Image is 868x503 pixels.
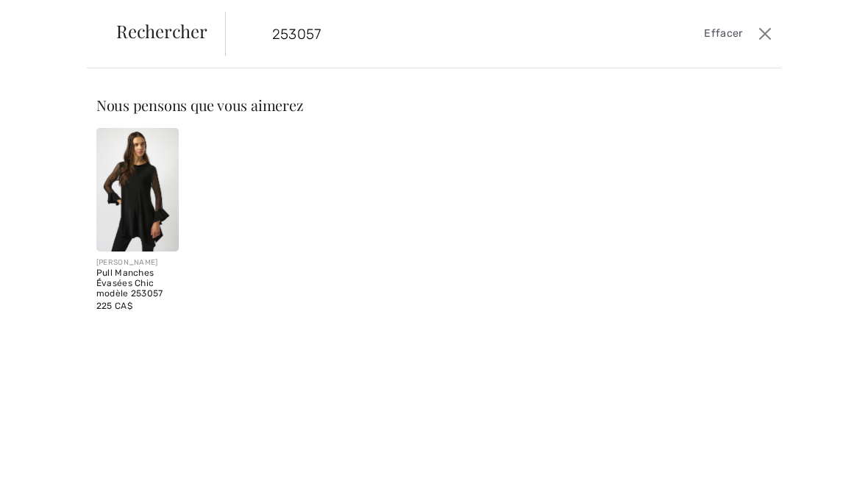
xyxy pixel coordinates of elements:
[96,301,132,311] span: 225 CA$
[116,22,207,40] span: Rechercher
[96,268,179,299] div: Pull Manches Évasées Chic modèle 253057
[755,22,775,46] button: Ferme
[96,95,304,115] span: Nous pensons que vous aimerez
[704,26,742,42] span: Effacer
[261,12,631,56] input: TAPER POUR RECHERCHER
[96,257,179,268] div: [PERSON_NAME]
[96,128,179,251] img: Pull Manches Évasées Chic modèle 253057. Black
